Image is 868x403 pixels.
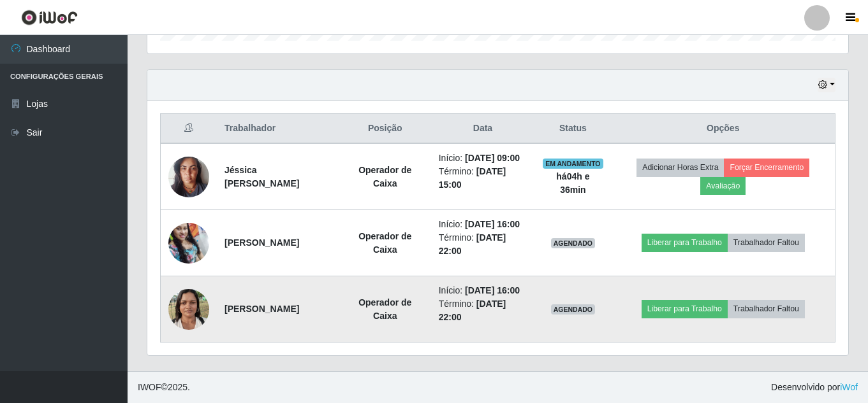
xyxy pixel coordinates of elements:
[636,159,724,176] button: Adicionar Horas Extra
[339,114,431,144] th: Posição
[358,165,411,188] strong: Operador de Caixa
[439,231,527,258] li: Término:
[358,297,411,321] strong: Operador de Caixa
[168,282,209,336] img: 1720809249319.jpeg
[439,284,527,297] li: Início:
[217,114,339,144] th: Trabalhador
[465,153,520,163] time: [DATE] 09:00
[439,297,527,324] li: Término:
[224,165,299,188] strong: Jéssica [PERSON_NAME]
[465,285,520,295] time: [DATE] 16:00
[439,152,527,165] li: Início:
[724,159,809,176] button: Forçar Encerramento
[224,237,299,248] strong: [PERSON_NAME]
[551,304,596,315] span: AGENDADO
[439,165,527,192] li: Término:
[138,381,190,394] span: © 2025 .
[358,231,411,255] strong: Operador de Caixa
[700,177,746,195] button: Avaliação
[642,234,728,251] button: Liberar para Trabalho
[439,218,527,231] li: Início:
[556,171,589,195] strong: há 04 h e 36 min
[771,381,858,394] span: Desenvolvido por
[465,219,520,229] time: [DATE] 16:00
[534,114,611,144] th: Status
[168,215,209,270] img: 1729705878130.jpeg
[612,114,835,144] th: Opções
[543,159,603,169] span: EM ANDAMENTO
[728,234,805,251] button: Trabalhador Faltou
[21,10,78,25] img: CoreUI Logo
[728,300,805,318] button: Trabalhador Faltou
[138,382,161,392] span: IWOF
[840,382,858,392] a: iWof
[431,114,534,144] th: Data
[224,304,299,314] strong: [PERSON_NAME]
[642,300,728,318] button: Liberar para Trabalho
[168,150,209,204] img: 1725457608338.jpeg
[551,238,596,248] span: AGENDADO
